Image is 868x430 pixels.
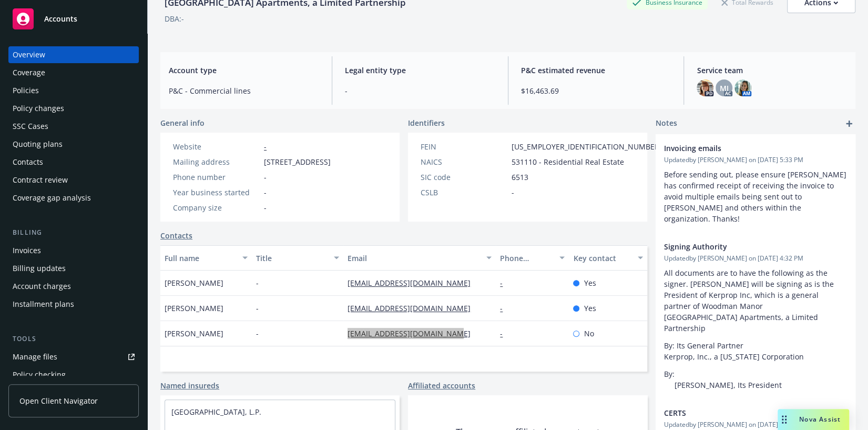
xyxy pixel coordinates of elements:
[512,156,624,167] span: 531110 - Residential Real Estate
[8,227,139,238] div: Billing
[8,136,139,153] a: Quoting plans
[496,245,569,271] button: Phone number
[584,328,594,339] span: No
[13,100,64,117] div: Policy changes
[8,348,139,365] a: Manage files
[169,65,319,76] span: Account type
[569,245,647,271] button: Key contact
[345,85,495,96] span: -
[165,328,223,339] span: [PERSON_NAME]
[584,277,596,288] span: Yes
[13,278,71,295] div: Account charges
[421,187,507,198] div: CSLB
[13,46,45,63] div: Overview
[345,65,495,76] span: Legal entity type
[8,100,139,117] a: Policy changes
[13,189,91,206] div: Coverage gap analysis
[512,187,514,198] span: -
[173,172,260,183] div: Phone number
[343,245,496,271] button: Email
[664,340,847,362] p: By: Its General Partner Kerprop, Inc., a [US_STATE] Corporation
[13,242,41,259] div: Invoices
[664,169,849,224] span: Before sending out, please ensure [PERSON_NAME] has confirmed receipt of receiving the invoice to...
[421,141,507,152] div: FEIN
[169,85,319,96] span: P&C - Commercial lines
[264,156,331,167] span: [STREET_ADDRESS]
[8,82,139,99] a: Policies
[697,65,847,76] span: Service team
[348,328,479,338] a: [EMAIL_ADDRESS][DOMAIN_NAME]
[13,64,45,81] div: Coverage
[8,296,139,313] a: Installment plans
[778,409,791,430] div: Drag to move
[8,154,139,171] a: Contacts
[408,117,445,128] span: Identifiers
[13,118,48,135] div: SSC Cases
[778,409,849,430] button: Nova Assist
[573,253,631,264] div: Key contact
[720,83,729,94] span: MJ
[8,118,139,135] a: SSC Cases
[664,368,847,391] p: By: [PERSON_NAME], Its President
[799,415,841,424] span: Nova Assist
[165,13,184,24] div: DBA: -
[13,136,63,153] div: Quoting plans
[664,155,847,165] span: Updated by [PERSON_NAME] on [DATE] 5:33 PM
[656,134,855,233] div: Invoicing emailsUpdatedby [PERSON_NAME] on [DATE] 5:33 PMBefore sending out, please ensure [PERSO...
[264,142,267,152] a: -
[664,407,820,418] span: CERTS
[8,366,139,383] a: Policy checking
[421,156,507,167] div: NAICS
[256,303,259,314] span: -
[408,380,475,391] a: Affiliated accounts
[171,407,261,417] a: [GEOGRAPHIC_DATA], L.P.
[656,233,855,399] div: Signing AuthorityUpdatedby [PERSON_NAME] on [DATE] 4:32 PMAll documents are to have the following...
[160,245,252,271] button: Full name
[734,79,751,96] img: photo
[664,143,820,154] span: Invoicing emails
[8,278,139,295] a: Account charges
[13,172,68,188] div: Contract review
[44,15,77,23] span: Accounts
[521,85,671,96] span: $16,463.69
[165,277,223,288] span: [PERSON_NAME]
[500,253,553,264] div: Phone number
[664,267,847,312] p: All documents are to have the following as the signer. [PERSON_NAME] will be signing as is the Pr...
[160,380,219,391] a: Named insureds
[165,303,223,314] span: [PERSON_NAME]
[264,202,267,213] span: -
[8,242,139,259] a: Invoices
[512,172,528,183] span: 6513
[697,79,713,96] img: photo
[256,277,259,288] span: -
[348,303,479,313] a: [EMAIL_ADDRESS][DOMAIN_NAME]
[256,328,259,339] span: -
[843,117,855,130] a: add
[664,420,847,429] span: Updated by [PERSON_NAME] on [DATE] 6:53 PM
[165,253,236,264] div: Full name
[13,154,43,171] div: Contacts
[664,241,820,252] span: Signing Authority
[8,189,139,206] a: Coverage gap analysis
[252,245,343,271] button: Title
[8,260,139,277] a: Billing updates
[173,187,260,198] div: Year business started
[256,253,328,264] div: Title
[348,253,480,264] div: Email
[656,117,677,130] span: Notes
[264,187,267,198] span: -
[421,172,507,183] div: SIC code
[13,348,57,365] div: Manage files
[664,267,847,391] div: [GEOGRAPHIC_DATA] Apartments, a Limited Partnership
[173,156,260,167] div: Mailing address
[500,303,511,313] a: -
[173,202,260,213] div: Company size
[664,254,847,263] span: Updated by [PERSON_NAME] on [DATE] 4:32 PM
[8,46,139,63] a: Overview
[8,64,139,81] a: Coverage
[500,278,511,288] a: -
[160,117,205,128] span: General info
[13,366,66,383] div: Policy checking
[512,141,662,152] span: [US_EMPLOYER_IDENTIFICATION_NUMBER]
[8,4,139,34] a: Accounts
